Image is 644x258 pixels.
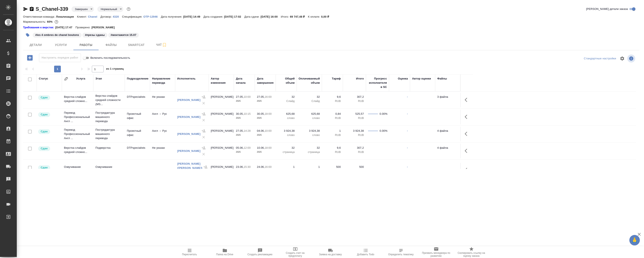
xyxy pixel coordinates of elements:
[41,165,48,170] p: Сдан
[125,93,150,107] td: DTPspecialists
[62,163,93,177] td: Озвучивание
[260,15,281,18] p: [DATE] 16:00
[380,129,387,133] div: 0.00%
[278,112,295,116] p: 625,68
[462,129,472,139] button: Здесь прячутся важные кнопки
[345,146,364,150] p: 307,2
[95,165,123,169] p: Озвучивание
[299,112,320,116] p: 625,68
[99,7,118,11] button: Нормальный
[95,77,102,81] div: Этап
[62,144,93,158] td: Верстка слайдов средней сложно...
[152,77,173,85] div: Направление перевода
[244,15,260,18] p: Дата сдачи:
[278,150,295,154] p: страница
[462,165,472,175] button: Здесь прячутся важные кнопки
[345,116,364,120] p: RUB
[41,95,48,100] p: Сдан
[125,110,150,124] td: Проектный офис
[95,146,123,150] p: Подверстка
[265,112,272,115] p: 18:00
[236,165,244,168] p: 23.06,
[407,112,408,115] a: -
[150,110,175,124] td: Англ → Рус
[177,98,200,102] a: [PERSON_NAME]
[257,150,274,154] p: 2025
[32,33,82,36] span: les 4 ombres de chanel boutons
[257,95,265,98] p: 27.05,
[95,128,123,140] p: Постредактура машинного перевода
[126,42,146,48] span: Smartcat
[38,95,60,100] div: Менеджер проверил работу исполнителя, передает ее на следующий этап
[299,99,320,103] p: Слайд
[91,25,118,30] p: [PERSON_NAME]
[122,15,143,18] p: Спецификация:
[35,33,79,37] p: #les 4 ombres de chanel boutons
[324,133,341,137] p: RUB
[583,55,617,62] div: split button
[56,15,77,18] p: Локализация
[23,30,32,40] button: Добавить тэг
[236,150,253,154] p: 2025
[111,33,137,37] p: #монтажится 15.07
[162,42,167,47] svg: Подписаться
[236,95,244,98] p: 27.05,
[209,144,234,158] td: [PERSON_NAME]
[257,77,274,85] div: Дата завершения
[209,93,234,107] td: [PERSON_NAME]
[150,93,175,107] td: Не указан
[244,146,251,149] p: 12:00
[36,6,68,12] a: S_Chanel-339
[299,150,320,154] p: страница
[150,127,175,141] td: Англ → Рус
[100,15,113,18] p: Договор:
[177,115,200,119] a: [PERSON_NAME]
[38,146,60,151] div: Менеджер проверил работу исполнителя, передает ее на следующий этап
[278,129,295,133] p: 3 924,38
[324,129,341,133] p: 1
[75,25,92,30] p: Проверено:
[629,235,640,245] button: 🙏
[203,15,224,18] p: Дата создания:
[41,146,48,151] p: Сдан
[150,144,175,158] td: Не указан
[23,25,55,30] a: Требования к верстке:
[236,99,253,103] p: 2025
[224,15,244,18] p: [DATE] 17:02
[324,146,341,150] p: 9,6
[278,133,295,137] p: слово
[299,116,320,120] p: слово
[177,162,202,178] a: [PERSON_NAME] ([PERSON_NAME]) [PERSON_NAME] Сергеевна
[244,129,251,132] p: 14:28
[324,99,341,103] p: RUB
[151,42,172,47] span: Чат
[88,15,100,18] p: Chanel
[278,146,295,150] p: 32
[76,77,85,81] div: Услуга
[38,112,60,117] div: Менеджер проверил работу исполнителя, передает ее на следующий этап
[101,42,121,48] span: Файлы
[24,53,36,62] button: Добавить работу
[265,165,272,168] p: 16:00
[437,129,458,133] p: 4 файла
[345,133,364,137] p: RUB
[244,165,251,168] p: 15:30
[278,165,295,169] p: 1
[257,165,265,168] p: 24.06,
[257,129,265,132] p: 04.06,
[281,15,290,18] p: Итого:
[64,77,68,81] button: Сгруппировать
[324,112,341,116] p: 0,84
[437,146,458,150] p: 4 файла
[627,55,636,63] span: Посмотреть информацию
[143,15,161,18] p: OTP-12946
[236,146,244,149] p: 05.06,
[265,129,272,132] p: 10:00
[113,15,122,18] a: 4320
[106,66,124,72] span: из 1 страниц
[88,15,100,18] a: Chanel
[345,112,364,116] p: 525,57
[236,116,253,120] p: 2025
[77,15,88,18] p: Клиент:
[368,77,387,89] div: Прогресс исполнителя в SC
